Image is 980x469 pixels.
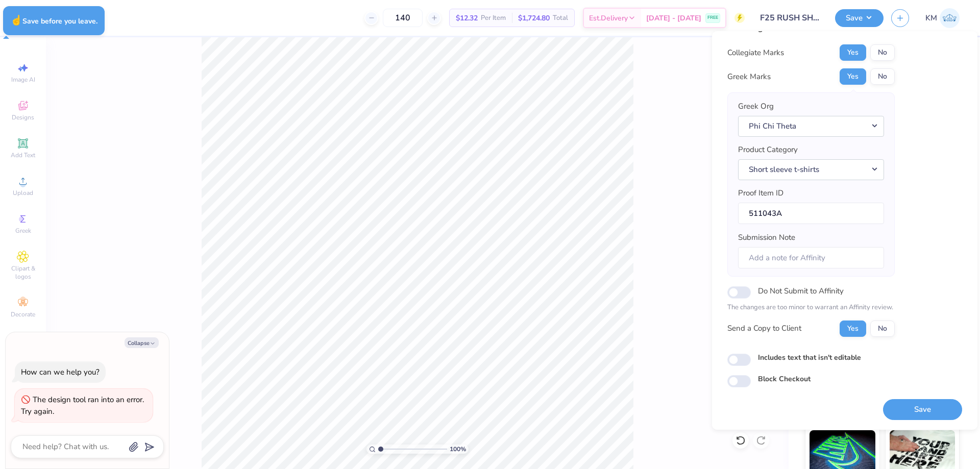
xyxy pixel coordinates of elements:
[727,303,895,313] p: The changes are too minor to warrant an Affinity review.
[870,320,895,337] button: No
[738,247,884,269] input: Add a note for Affinity
[5,264,41,281] span: Clipart & logos
[758,352,861,363] label: Includes text that isn't editable
[758,374,811,384] label: Block Checkout
[707,14,718,21] span: FREE
[738,187,783,199] label: Proof Item ID
[940,8,960,28] img: Karl Michael Narciza
[553,13,568,23] span: Total
[646,13,701,23] span: [DATE] - [DATE]
[752,8,827,28] input: Untitled Design
[870,44,895,61] button: No
[518,13,550,23] span: $1,724.80
[738,159,884,180] button: Short sleeve t-shirts
[11,310,35,318] span: Decorate
[11,76,35,84] span: Image AI
[450,445,466,454] span: 100 %
[21,367,100,377] div: How can we help you?
[727,47,784,59] div: Collegiate Marks
[481,13,506,23] span: Per Item
[12,113,34,121] span: Designs
[870,68,895,85] button: No
[727,71,771,83] div: Greek Marks
[835,9,884,27] button: Save
[758,284,844,298] label: Do Not Submit to Affinity
[840,320,866,337] button: Yes
[21,394,144,416] div: The design tool ran into an error. Try again.
[15,227,31,235] span: Greek
[738,144,798,156] label: Product Category
[727,323,801,334] div: Send a Copy to Client
[883,399,962,420] button: Save
[738,232,795,243] label: Submission Note
[840,68,866,85] button: Yes
[13,189,33,197] span: Upload
[125,337,159,348] button: Collapse
[738,101,774,112] label: Greek Org
[11,151,35,159] span: Add Text
[925,12,937,24] span: KM
[589,13,628,23] span: Est. Delivery
[925,8,960,28] a: KM
[840,44,866,61] button: Yes
[383,9,423,27] input: – –
[456,13,478,23] span: $12.32
[738,116,884,137] button: Phi Chi Theta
